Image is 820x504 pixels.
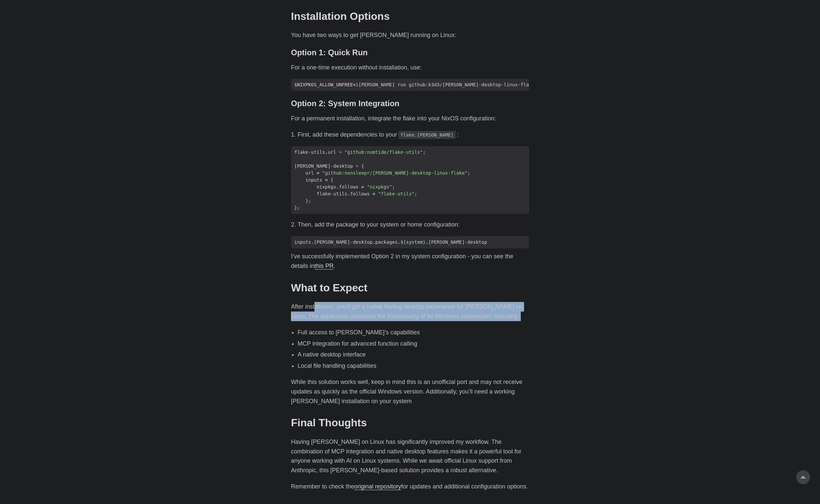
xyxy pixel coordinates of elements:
span: ; [392,184,395,189]
span: = [317,170,319,176]
li: A native desktop interface [298,350,529,359]
p: For a permanent installation, integrate the flake into your NixOS configuration: [291,114,529,123]
span: } [423,239,426,245]
span: . [348,191,350,196]
p: You have two ways to get [PERSON_NAME] running on Linux: [291,30,529,40]
span: . [325,149,328,155]
span: ; [414,191,417,196]
span: "flake-utils" [378,191,414,196]
li: Local file handling capabilities [298,361,529,371]
span: nixpkgs [317,184,336,189]
a: this PR [314,263,334,269]
span: NIXPKGS_ALLOW_UNFREE [297,82,353,87]
span: = [356,163,358,169]
span: flake-utils [294,149,325,155]
span: { [361,163,364,169]
p: After installation, you’ll get a native feeling desktop experience for [PERSON_NAME] on Linux. Th... [291,302,529,321]
span: . [311,239,314,245]
span: = [339,149,342,155]
span: 1 [356,82,358,87]
span: inputs [294,239,311,245]
p: For a one-time execution without installation, use: [291,63,529,72]
span: packages [375,239,398,245]
span: system [406,239,423,245]
span: ; [423,149,426,155]
span: { [331,177,333,183]
h2: Final Thoughts [291,416,529,429]
span: "github:numtide/flake-utils" [345,149,423,155]
a: go to top [796,470,810,484]
span: "github:nonsleepr/[PERSON_NAME]-desktop-linux-flake" [322,170,468,176]
h2: Installation Options [291,10,529,22]
span: ; [468,170,470,176]
span: . [426,239,428,245]
span: $ [PERSON_NAME] run github:k3d3/[PERSON_NAME]-desktop-linux-flake --impure [291,81,563,88]
h3: Option 2: System Integration [291,99,529,108]
h3: Option 1: Quick Run [291,48,529,58]
li: Then, add the package to your system or home configuration: [298,220,529,230]
span: = [373,191,375,196]
a: original repository [354,483,401,490]
code: flake.[PERSON_NAME] [398,131,456,139]
p: While this solution works well, keep in mind this is an unofficial port and may not receive updat... [291,377,529,406]
span: . [398,239,400,245]
span: [PERSON_NAME]-desktop [314,239,372,245]
span: }; [306,198,311,203]
h2: What to Expect [291,281,529,294]
li: MCP integration for advanced function calling [298,339,529,349]
span: . [336,184,339,189]
span: follows [350,191,370,196]
span: ${ [400,239,406,245]
li: Full access to [PERSON_NAME]’s capabilities [298,328,529,337]
span: [PERSON_NAME]-desktop [294,163,353,169]
span: . [373,239,375,245]
p: Remember to check the for updates and additional configuration options. [291,482,529,491]
span: "nixpkgs" [367,184,392,189]
span: = [353,82,355,87]
span: [PERSON_NAME]-desktop [429,239,487,245]
p: Having [PERSON_NAME] on Linux has significantly improved my workflow. The combination of MCP inte... [291,437,529,475]
span: flake-utils [317,191,348,196]
span: }; [294,205,300,210]
li: First, add these dependencies to your : [298,130,529,140]
span: = [361,184,364,189]
span: url [328,149,336,155]
span: url [306,170,314,176]
span: = [325,177,328,183]
span: follows [339,184,358,189]
p: I’ve successfully implemented Option 2 in my system configuration - you can see the details in . [291,252,529,271]
span: inputs [306,177,322,183]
